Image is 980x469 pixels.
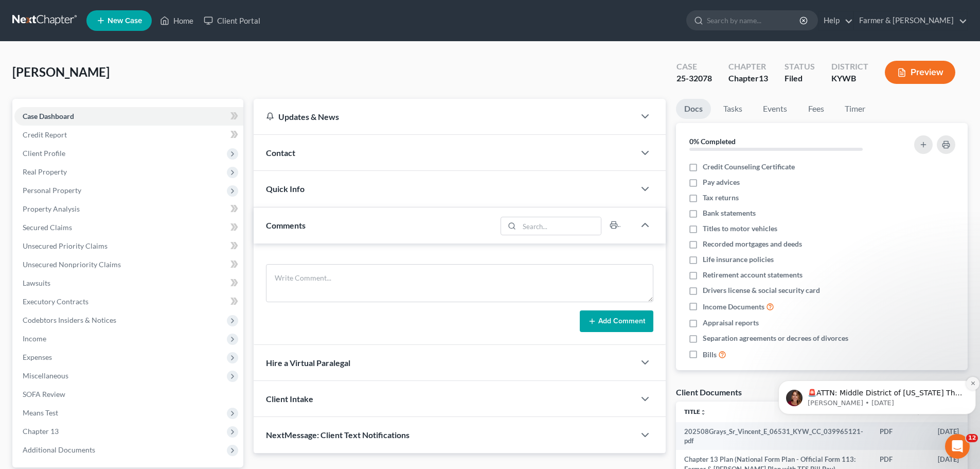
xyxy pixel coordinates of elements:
a: Case Dashboard [14,107,243,126]
span: Unsecured Nonpriority Claims [23,260,121,269]
span: Pay advices [703,177,740,187]
a: Unsecured Nonpriority Claims [14,255,243,274]
td: 202508Grays_Sr_Vincent_E_06531_KYW_CC_039965121-pdf [676,422,871,450]
div: Client Documents [676,387,742,397]
a: Property Analysis [14,200,243,218]
span: Miscellaneous [23,371,68,380]
div: Chapter [728,61,768,73]
button: Add Comment [580,310,653,332]
span: Bank statements [703,208,756,218]
a: Titleunfold_more [684,408,706,415]
span: Client Profile [23,149,65,158]
a: Unsecured Priority Claims [14,237,243,255]
span: NextMessage: Client Text Notifications [266,430,409,440]
div: District [831,61,868,73]
span: Separation agreements or decrees of divorces [703,333,848,343]
span: Quick Info [266,184,305,194]
input: Search... [520,217,601,235]
span: Comments [266,220,306,230]
span: Appraisal reports [703,318,759,328]
span: 13 [759,73,768,83]
span: Drivers license & social security card [703,285,820,296]
span: New Case [108,17,142,25]
span: Bills [703,350,717,360]
span: Secured Claims [23,223,72,232]
span: Income Documents [703,302,764,312]
a: Executory Contracts [14,292,243,311]
a: Docs [676,99,711,119]
iframe: Intercom notifications message [774,359,980,431]
span: Hire a Virtual Paralegal [266,358,350,368]
div: Status [785,61,815,73]
span: Means Test [23,408,58,417]
div: Filed [785,73,815,84]
a: Fees [799,99,832,119]
a: Client Portal [199,11,265,30]
span: [PERSON_NAME] [12,64,110,79]
p: Message from Katie, sent 2w ago [33,40,189,49]
span: 12 [966,434,978,442]
iframe: Intercom live chat [945,434,970,459]
strong: 0% Completed [689,137,736,146]
span: 🚨ATTN: Middle District of [US_STATE] The court has added a new Credit Counseling Field that we ne... [33,30,188,110]
span: Lawsuits [23,279,50,287]
button: Preview [885,61,955,84]
span: Tax returns [703,193,739,203]
a: Home [155,11,199,30]
a: Lawsuits [14,274,243,292]
input: Search by name... [707,11,801,30]
span: Retirement account statements [703,270,803,280]
span: Credit Counseling Certificate [703,162,795,172]
div: Case [676,61,712,73]
div: 25-32078 [676,73,712,84]
div: KYWB [831,73,868,84]
span: Chapter 13 [23,427,59,436]
span: Case Dashboard [23,112,74,120]
a: Credit Report [14,126,243,144]
a: Farmer & [PERSON_NAME] [854,11,967,30]
span: Titles to motor vehicles [703,223,777,234]
a: Secured Claims [14,218,243,237]
a: Help [818,11,853,30]
span: Property Analysis [23,204,80,213]
a: SOFA Review [14,385,243,404]
span: Client Intake [266,394,313,404]
span: Unsecured Priority Claims [23,241,108,250]
button: Dismiss notification [192,18,205,31]
span: Additional Documents [23,445,95,454]
span: Codebtors Insiders & Notices [23,316,116,324]
span: Real Property [23,167,67,176]
a: Events [755,99,795,119]
div: Updates & News [266,111,622,122]
a: Timer [836,99,874,119]
i: unfold_more [700,409,706,415]
td: PDF [871,422,930,450]
span: Executory Contracts [23,297,88,306]
span: Income [23,334,46,343]
span: SOFA Review [23,390,65,398]
span: Expenses [23,353,52,361]
div: Chapter [728,73,768,84]
span: Recorded mortgages and deeds [703,239,802,249]
span: Life insurance policies [703,254,774,265]
a: Tasks [715,99,751,119]
span: Credit Report [23,130,67,139]
span: Personal Property [23,186,81,195]
span: Contact [266,148,295,158]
